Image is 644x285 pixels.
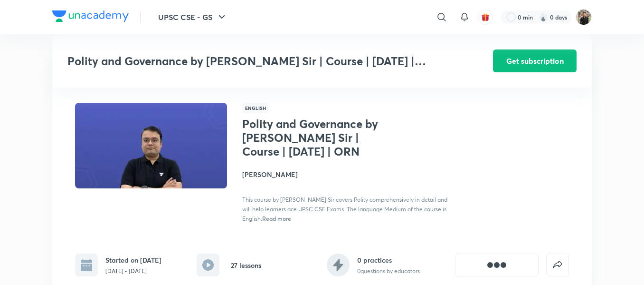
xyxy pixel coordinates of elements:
[152,8,233,27] button: UPSC CSE - GS
[242,169,455,179] h4: [PERSON_NAME]
[242,103,269,113] span: English
[105,267,161,275] p: [DATE] - [DATE]
[242,117,398,158] h1: Polity and Governance by [PERSON_NAME] Sir | Course | [DATE] | ORN
[74,102,228,189] img: Thumbnail
[481,13,490,21] img: avatar
[478,10,493,25] button: avatar
[493,49,577,72] button: Get subscription
[455,254,539,276] button: [object Object]
[539,12,548,22] img: streak
[105,255,161,265] h6: Started on [DATE]
[357,267,420,275] p: 0 questions by educators
[357,255,420,265] h6: 0 practices
[546,254,569,276] button: false
[576,9,592,25] img: Yudhishthir
[242,196,447,222] span: This course by [PERSON_NAME] Sir covers Polity comprehensively in detail and will help learners a...
[231,260,261,270] h6: 27 lessons
[52,10,129,22] img: Company Logo
[67,54,439,68] h3: Polity and Governance by [PERSON_NAME] Sir | Course | [DATE] | ORN
[262,215,291,222] span: Read more
[52,10,129,24] a: Company Logo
